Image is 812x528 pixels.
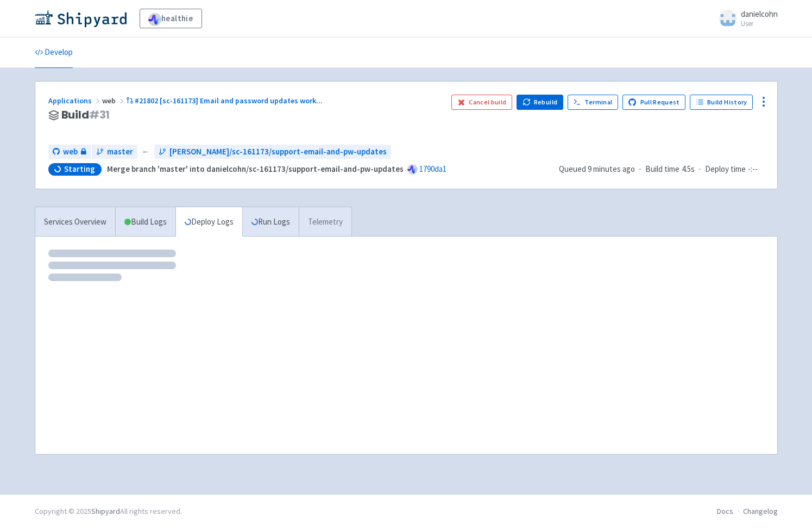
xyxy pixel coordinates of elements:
a: danielcohn User [713,10,778,27]
a: Deploy Logs [175,207,242,237]
a: Pull Request [622,95,686,110]
a: Develop [35,38,73,68]
span: -:-- [748,163,758,176]
a: Terminal [568,95,618,110]
a: Shipyard [91,506,120,516]
span: master [107,146,133,158]
small: User [741,20,778,27]
a: Docs [717,506,733,516]
span: Starting [64,164,95,175]
time: 9 minutes ago [588,164,635,174]
div: · · [559,163,764,176]
a: Telemetry [299,207,351,237]
span: [PERSON_NAME]/sc-161173/support-email-and-pw-updates [169,146,387,158]
span: web [102,96,126,105]
span: 4.5s [682,163,695,176]
button: Rebuild [517,95,563,110]
span: Queued [559,164,635,174]
button: Cancel build [451,95,513,110]
strong: Merge branch 'master' into danielcohn/sc-161173/support-email-and-pw-updates [107,164,404,174]
a: master [92,145,137,159]
span: Build [61,109,110,121]
div: Copyright © 2025 All rights reserved. [35,506,182,517]
a: Changelog [743,506,778,516]
a: #21802 [sc-161173] Email and password updates work... [126,96,325,105]
span: #21802 [sc-161173] Email and password updates work ... [135,96,323,105]
span: ← [142,146,150,158]
a: 1790da1 [419,164,446,174]
a: web [48,145,91,159]
span: Build time [645,163,679,176]
span: # 31 [89,107,110,122]
a: Build Logs [116,207,175,237]
a: Run Logs [242,207,299,237]
a: Applications [48,96,102,105]
span: danielcohn [741,9,778,19]
a: [PERSON_NAME]/sc-161173/support-email-and-pw-updates [154,145,391,159]
a: Build History [690,95,753,110]
img: Shipyard logo [35,10,127,27]
span: web [63,146,78,158]
a: healthie [140,9,202,28]
span: Deploy time [705,163,746,176]
a: Services Overview [35,207,115,237]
